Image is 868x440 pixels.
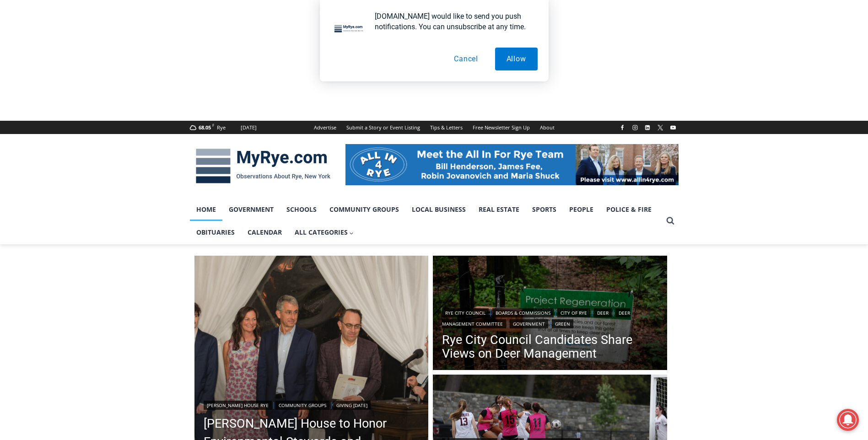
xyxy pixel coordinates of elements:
[433,256,667,373] a: Read More Rye City Council Candidates Share Views on Deer Management
[655,122,666,133] a: X
[552,319,573,328] a: Green
[433,256,667,373] img: (PHOTO: The Rye Nature Center maintains two fenced deer exclosure areas to keep deer out and allo...
[557,308,590,317] a: City of Rye
[600,198,658,221] a: Police & Fire
[241,123,257,132] div: [DATE]
[288,221,361,244] a: All Categories
[331,11,367,48] img: notification icon
[309,121,560,134] nav: Secondary Navigation
[563,198,600,221] a: People
[662,213,679,229] button: View Search Form
[204,401,272,410] a: [PERSON_NAME] House Rye
[275,401,329,410] a: Community Groups
[526,198,563,221] a: Sports
[442,308,489,317] a: Rye City Council
[345,144,679,185] img: All in for Rye
[190,221,241,244] a: Obituaries
[222,198,280,221] a: Government
[468,121,535,134] a: Free Newsletter Sign Up
[442,48,490,70] button: Cancel
[190,198,662,244] nav: Primary Navigation
[642,122,653,133] a: Linkedin
[367,11,538,32] div: [DOMAIN_NAME] would like to send you push notifications. You can unsubscribe at any time.
[212,123,214,128] span: F
[668,122,679,133] a: YouTube
[341,121,425,134] a: Submit a Story or Event Listing
[323,198,405,221] a: Community Groups
[442,306,658,328] div: | | | | | |
[617,122,628,133] a: Facebook
[280,198,323,221] a: Schools
[535,121,560,134] a: About
[492,308,554,317] a: Boards & Commissions
[217,123,226,132] div: Rye
[295,227,354,237] span: All Categories
[190,142,336,190] img: MyRye.com
[442,333,658,360] a: Rye City Council Candidates Share Views on Deer Management
[309,121,341,134] a: Advertise
[472,198,526,221] a: Real Estate
[594,308,612,317] a: Deer
[190,198,222,221] a: Home
[199,124,211,131] span: 68.05
[425,121,468,134] a: Tips & Letters
[204,399,420,410] div: | |
[510,319,548,328] a: Government
[630,122,641,133] a: Instagram
[241,221,288,244] a: Calendar
[333,401,371,410] a: Giving [DATE]
[405,198,472,221] a: Local Business
[495,48,538,70] button: Allow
